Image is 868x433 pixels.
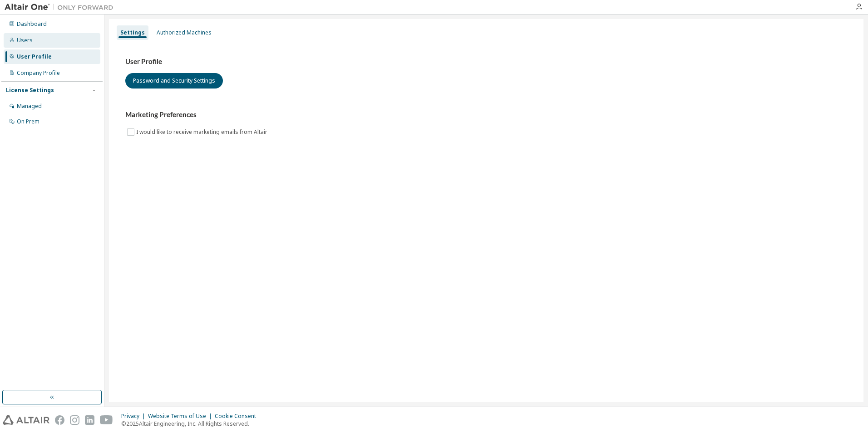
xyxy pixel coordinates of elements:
img: youtube.svg [100,415,113,425]
div: Cookie Consent [215,413,261,420]
label: I would like to receive marketing emails from Altair [136,127,269,138]
div: Authorized Machines [157,29,212,36]
div: Company Profile [17,69,60,77]
div: Settings [120,29,145,36]
div: Privacy [121,413,148,420]
div: User Profile [17,53,52,60]
h3: Marketing Preferences [125,110,847,119]
div: Dashboard [17,20,47,28]
div: Users [17,37,33,44]
img: facebook.svg [55,415,64,425]
div: License Settings [6,87,54,94]
img: Altair One [5,3,118,12]
div: Website Terms of Use [148,413,215,420]
div: Managed [17,103,42,110]
img: instagram.svg [70,415,79,425]
img: linkedin.svg [85,415,94,425]
div: On Prem [17,118,39,125]
h3: User Profile [125,57,847,66]
button: Password and Security Settings [125,73,223,89]
img: altair_logo.svg [3,415,49,425]
p: © 2025 Altair Engineering, Inc. All Rights Reserved. [121,420,261,428]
